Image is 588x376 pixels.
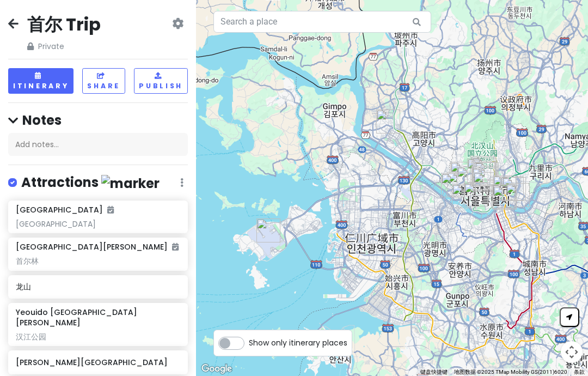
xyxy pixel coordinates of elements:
[107,206,114,214] i: Added to itinerary
[487,180,519,213] div: 狎鸥亭洞
[469,156,502,189] div: Ikseon-dong Hanok Village
[469,168,501,201] div: 首尔塔
[574,369,585,375] a: 条款（在新标签页中打开）
[16,282,180,292] h6: 龙山
[468,157,501,190] div: 仁寺洞
[498,173,530,205] div: Standard Bread
[452,162,485,195] div: 梨花女子大学校
[488,181,521,214] div: Standard Bread
[82,68,125,94] button: Share
[460,178,492,211] div: 龙山
[488,180,520,213] div: HDEX HYM DOSAN
[446,157,479,190] div: 延禧洞
[101,175,160,192] img: marker
[470,158,503,191] div: 钟路3街
[199,362,235,376] a: 在 Google 地图中打开此区域（会打开一个新窗口）
[249,337,347,349] span: Show only itinerary places
[8,68,73,94] button: Itinerary
[16,219,180,229] div: [GEOGRAPHIC_DATA]
[16,256,180,266] div: 首尔林
[16,332,180,342] div: 汉江公园
[466,151,499,184] div: 三清洞路
[199,362,235,376] img: Google
[27,40,101,52] span: Private
[21,174,160,192] h4: Attractions
[16,307,180,327] h6: Yeouido [GEOGRAPHIC_DATA][PERSON_NAME]
[463,154,495,187] div: Seochon Hanok Village
[495,172,528,205] div: 圣水洞
[437,169,469,202] div: YG Entertainment
[134,68,188,94] button: Publish
[470,162,503,195] div: G3 Hotel Chungmuro
[172,243,179,251] i: Added to itinerary
[488,171,521,204] div: Seoul Forest Park
[8,112,188,129] h4: Notes
[420,368,448,376] button: 键盘快捷键
[468,161,500,194] div: YG Place Myeongdong
[561,341,583,363] button: 地图镜头控件
[27,13,101,36] h2: 首尔 Trip
[468,154,501,187] div: 1 층, 19-8 Gyedong-gil
[372,105,405,138] div: 高阳体育园区
[468,153,500,185] div: 北村韩屋村
[501,179,534,211] div: Ttukseom Hangang Park
[454,369,567,375] span: 地图数据 ©2025 TMap Mobility GS(2011)6020
[8,133,188,156] div: Add notes...
[252,214,285,247] div: 仁川国际机场
[16,357,180,367] h6: [PERSON_NAME][GEOGRAPHIC_DATA]
[467,156,500,189] div: theSameE Insa
[16,205,114,215] h6: [GEOGRAPHIC_DATA]
[16,242,179,252] h6: [GEOGRAPHIC_DATA][PERSON_NAME]
[213,11,431,33] input: Search a place
[443,168,475,201] div: 364-14
[448,180,480,213] div: Yeouido Hangang Park
[468,163,500,196] div: 明洞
